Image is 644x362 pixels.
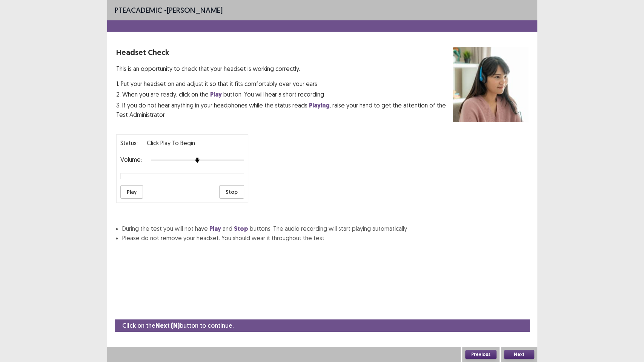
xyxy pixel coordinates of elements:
button: Play [120,185,143,199]
strong: Stop [234,225,248,233]
p: - [PERSON_NAME] [115,5,223,16]
img: headset test [453,47,528,122]
p: Click Play to Begin [147,138,195,147]
button: Stop [219,185,244,199]
strong: Playing [309,101,330,109]
p: 2. When you are ready, click on the button. You will hear a short recording [116,90,453,99]
img: arrow-thumb [195,158,200,163]
p: 1. Put your headset on and adjust it so that it fits comfortably over your ears [116,79,453,88]
strong: Play [209,225,221,233]
p: Volume: [120,155,142,164]
p: 3. If you do not hear anything in your headphones while the status reads , raise your hand to get... [116,101,453,119]
p: This is an opportunity to check that your headset is working correctly. [116,64,453,73]
li: Please do not remove your headset. You should wear it throughout the test [122,233,528,242]
p: Headset Check [116,47,453,58]
button: Previous [465,350,496,359]
p: Click on the button to continue. [122,321,234,330]
li: During the test you will not have and buttons. The audio recording will start playing automatically [122,224,528,233]
button: Next [504,350,534,359]
p: Status: [120,138,138,147]
strong: Next (N) [155,322,180,330]
strong: Play [210,90,222,98]
span: PTE academic [115,5,162,15]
